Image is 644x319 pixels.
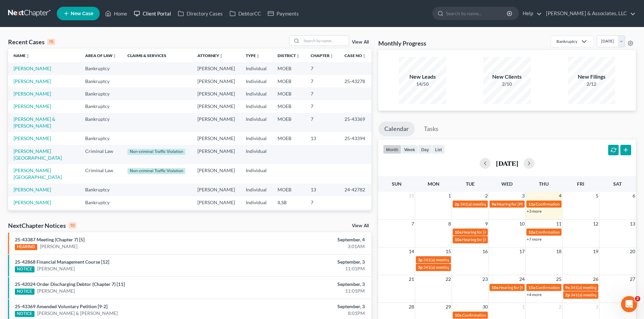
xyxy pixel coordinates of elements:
div: New Leads [399,73,446,81]
a: View All [352,223,369,228]
a: [PERSON_NAME] & [PERSON_NAME] [14,116,55,129]
td: Individual [240,100,272,113]
td: MOEB [272,113,305,132]
td: 13 [305,132,339,144]
td: MOEB [272,184,305,196]
td: ILSB [272,196,305,209]
a: [PERSON_NAME] [14,65,51,71]
i: unfold_more [362,54,366,58]
span: Thu [539,181,549,187]
a: DebtorCC [226,7,264,20]
span: 18 [555,247,562,256]
td: [PERSON_NAME] [192,113,240,132]
td: Bankruptcy [80,196,122,209]
span: 10 [519,220,525,228]
a: +3 more [527,209,542,214]
span: 2p [565,292,570,297]
button: list [432,145,445,154]
span: 21 [408,275,415,283]
td: Individual [240,209,272,221]
span: 3p [418,257,423,262]
a: Case Nounfold_more [344,53,366,58]
td: Criminal Law [80,145,122,164]
span: 9 [484,220,488,228]
span: 2 [558,303,562,311]
td: 7 [305,113,339,132]
td: Individual [240,196,272,209]
div: 11:01PM [253,288,365,294]
a: [PERSON_NAME] [14,187,51,192]
a: Districtunfold_more [278,53,300,58]
span: 13 [629,220,636,228]
span: 6 [632,192,636,200]
a: [PERSON_NAME] [37,288,75,294]
div: 11:01PM [253,265,365,272]
span: 25 [555,275,562,283]
td: MOEB [272,62,305,75]
div: 2/10 [483,81,531,87]
span: 30 [482,303,488,311]
div: New Filings [568,73,615,81]
td: Individual [240,132,272,144]
td: Individual [240,62,272,75]
span: 28 [408,303,415,311]
a: Calendar [378,122,415,136]
span: 3 [595,303,599,311]
div: Non-criminal Traffic Violation [127,149,185,155]
th: Claims & Services [122,49,192,62]
td: 7 [305,62,339,75]
td: Individual [240,145,272,164]
span: Confirmation hearing for [PERSON_NAME] [462,313,539,318]
a: [PERSON_NAME] & [PERSON_NAME] [37,310,118,317]
a: [PERSON_NAME] [14,200,51,205]
span: 1 [521,303,525,311]
div: 2/12 [568,81,615,87]
span: Hearing for [PERSON_NAME] [497,202,549,207]
button: month [383,145,401,154]
span: Confirmation hearing for [PERSON_NAME] [536,202,613,207]
span: 22 [445,275,452,283]
span: 19 [592,247,599,256]
a: Home [102,7,130,20]
span: 27 [629,275,636,283]
span: 341(a) meeting for [PERSON_NAME] [570,285,636,290]
a: Typeunfold_more [246,53,260,58]
span: 11a [528,285,535,290]
div: 10 [69,222,76,229]
h3: Monthly Progress [378,39,426,47]
span: Tue [466,181,475,187]
td: Individual [240,164,272,183]
a: Help [519,7,542,20]
i: unfold_more [330,54,334,58]
span: 24 [519,275,525,283]
td: [PERSON_NAME] [192,75,240,87]
span: 341(a) meeting for [PERSON_NAME] [423,265,488,270]
a: [PERSON_NAME] [37,265,75,272]
span: 12 [592,220,599,228]
input: Search by name... [446,7,508,20]
div: HEARING [15,244,37,250]
span: Confirmation hearing for [PERSON_NAME] [536,230,613,235]
span: 14 [408,247,415,256]
td: Bankruptcy [80,87,122,100]
span: 341(a) meeting for [PERSON_NAME] [571,292,636,297]
a: Nameunfold_more [14,53,30,58]
td: [PERSON_NAME] [192,184,240,196]
div: September, 4 [253,236,365,243]
span: 10a [455,237,461,242]
i: unfold_more [26,54,30,58]
div: NextChapter Notices [8,221,76,230]
td: 7 [305,209,339,221]
span: 3 [521,192,525,200]
span: Hearing for [PERSON_NAME] [462,237,515,242]
span: 26 [592,275,599,283]
span: 10a [455,313,461,318]
span: 341(a) meeting for [PERSON_NAME] [423,257,488,262]
i: unfold_more [256,54,260,58]
a: Directory Cases [174,7,226,20]
a: Payments [264,7,302,20]
span: 10a [492,285,498,290]
td: MOEB [272,209,305,221]
span: 2p [455,202,459,207]
td: 25-43394 [339,132,372,144]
